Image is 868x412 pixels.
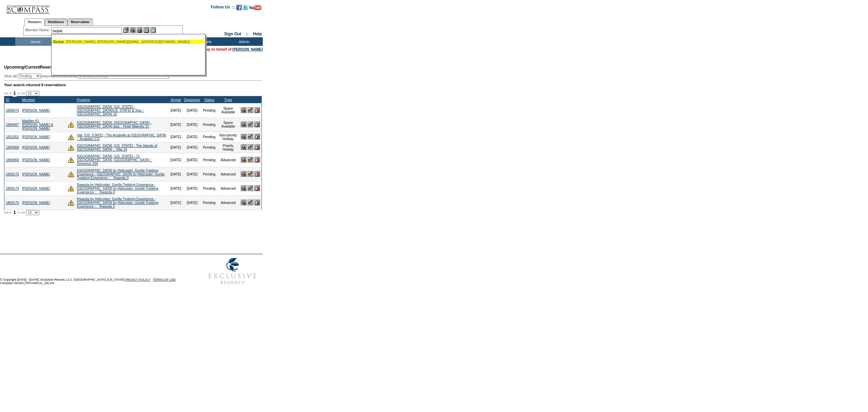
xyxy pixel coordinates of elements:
img: View Reservation [241,107,246,113]
a: Madden #1, [PERSON_NAME] & [PERSON_NAME] [22,119,53,130]
span: >> [21,91,25,95]
span: < [9,91,11,95]
td: Pending [201,132,217,142]
a: Reservations [67,18,93,25]
td: Priority Holiday [217,142,239,153]
a: Vail, [US_STATE] - The Arrabelle at [GEOGRAPHIC_DATA] :: Arrabelle 572 [77,133,166,141]
td: [DATE] [169,167,182,181]
div: Member Name: [25,27,51,33]
td: [DATE] [169,117,182,132]
div: View all: reservations owned by: [4,74,172,79]
span: > [18,210,20,214]
td: Pending [201,195,217,210]
img: Confirm Reservation [248,171,253,177]
a: 1808474 [6,109,19,112]
td: Space Available [217,103,239,117]
img: Cancel Reservation [254,121,260,127]
td: Space Available [217,117,239,132]
img: Follow us on Twitter [243,5,248,10]
span: >> [21,210,25,214]
td: Home [15,37,54,46]
img: There are insufficient days and/or tokens to cover this reservation [68,121,74,128]
td: Advanced [217,167,239,181]
td: [DATE] [169,153,182,167]
img: Cancel Reservation [254,171,260,177]
img: Confirm Reservation [248,157,253,163]
span: 1 [13,90,17,97]
img: View Reservation [241,134,246,139]
a: [PERSON_NAME] [22,135,50,139]
td: Pending [201,142,217,153]
a: Members [24,18,45,26]
span: Reservations [4,65,65,70]
td: [DATE] [169,195,182,210]
a: [PERSON_NAME] [22,187,50,190]
a: [GEOGRAPHIC_DATA], [US_STATE] - 71 [GEOGRAPHIC_DATA], [GEOGRAPHIC_DATA] :: Devereux 204 [77,154,152,166]
a: Property [77,98,90,102]
a: ID [6,98,9,102]
a: [PERSON_NAME] [22,172,50,176]
td: [DATE] [169,103,182,117]
img: Confirm Reservation [248,134,253,139]
a: Residences [45,18,67,25]
a: [PERSON_NAME] [22,201,50,205]
td: [DATE] [183,153,201,167]
a: Rwanda by Helicopter: Gorilla Trekking Experience - [GEOGRAPHIC_DATA] by Helicopter: Gorilla Trek... [77,197,158,208]
a: Arrival [171,98,181,102]
a: 1809173 [6,172,19,176]
img: There are insufficient days and/or tokens to cover this reservation [68,171,74,177]
a: Subscribe to our YouTube Channel [249,7,261,11]
a: [PERSON_NAME] [22,158,50,162]
img: View Reservation [241,121,246,127]
span: > [18,91,20,95]
td: [DATE] [183,103,201,117]
span: 1 [13,209,17,216]
td: Pending [201,103,217,117]
td: Advanced [217,181,239,195]
span: :: [246,32,249,36]
span: Beljak [53,40,64,44]
td: [DATE] [169,142,182,153]
img: Cancel Reservation [254,144,260,150]
span: << [4,210,8,214]
img: Cancel Reservation [254,134,260,139]
img: Cancel Reservation [254,157,260,163]
img: Confirm Reservation [248,107,253,113]
a: Type [224,98,232,102]
img: There are insufficient days and/or tokens to cover this reservation [68,157,74,163]
td: [DATE] [183,167,201,181]
span: You are acting on behalf of: [185,47,263,51]
a: 1808407 [6,123,19,127]
img: View Reservation [241,171,246,177]
a: Departure [184,98,200,102]
img: b_edit.gif [123,27,129,33]
td: [DATE] [183,195,201,210]
a: Sign Out [224,32,241,36]
a: 1809069 [6,158,19,162]
td: [DATE] [183,132,201,142]
a: [GEOGRAPHIC_DATA], [US_STATE] - The Islands of [GEOGRAPHIC_DATA] :: Villa 19 [77,144,157,151]
a: Become our fan on Facebook [236,7,242,11]
img: Cancel Reservation [254,107,260,113]
a: [PERSON_NAME] [22,146,50,149]
a: 1809968 [6,146,19,149]
img: Cancel Reservation [254,200,260,205]
a: [GEOGRAPHIC_DATA], [US_STATE] - [GEOGRAPHIC_DATA][US_STATE] & Spa :: [GEOGRAPHIC_DATA] 10 [77,105,144,116]
a: PRIVACY POLICY [125,278,150,281]
td: Pending [201,117,217,132]
img: View Reservation [241,157,246,163]
a: TERMS OF USE [153,278,176,281]
td: Advanced [217,195,239,210]
div: Your search returned 8 reservations [4,83,262,87]
img: There are insufficient days and/or tokens to cover this reservation [68,200,74,206]
td: [DATE] [169,181,182,195]
span: << [4,91,8,95]
a: Status [204,98,214,102]
td: Pending [201,167,217,181]
a: Follow us on Twitter [243,7,248,11]
a: 1809175 [6,201,19,205]
img: Cancel Reservation [254,185,260,191]
img: Subscribe to our YouTube Channel [249,5,261,10]
a: [GEOGRAPHIC_DATA], [GEOGRAPHIC_DATA] - [GEOGRAPHIC_DATA]-Spa :: Hotel Majestic 01 [77,121,152,128]
img: There are insufficient days and/or tokens to cover this reservation [68,145,74,151]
